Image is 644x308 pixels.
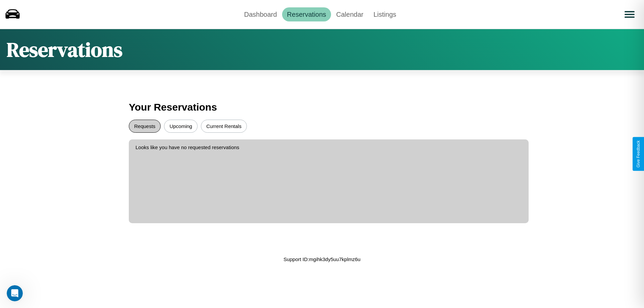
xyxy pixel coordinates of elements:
[239,7,282,21] a: Dashboard
[368,7,401,21] a: Listings
[201,120,247,133] button: Current Rentals
[129,120,161,133] button: Requests
[136,143,522,152] p: Looks like you have no requested reservations
[636,140,641,168] div: Give Feedback
[164,120,198,133] button: Upcoming
[7,36,122,63] h1: Reservations
[331,7,368,21] a: Calendar
[282,7,331,21] a: Reservations
[129,98,515,116] h3: Your Reservations
[283,255,360,264] p: Support ID: mgihk3dy5uu7kplmz6u
[620,5,639,24] button: Open menu
[7,285,23,301] iframe: Intercom live chat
